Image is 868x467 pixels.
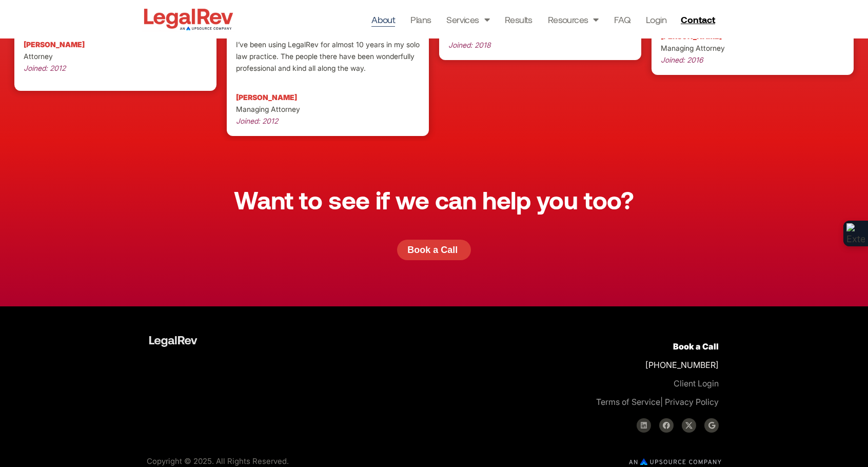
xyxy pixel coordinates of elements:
[236,116,278,125] em: Joined: 2012
[371,12,395,27] a: About
[446,12,489,27] a: Services
[674,378,719,388] a: Client Login
[407,245,458,255] span: Book a Call
[448,41,491,49] em: Joined: 2018
[614,12,630,27] a: FAQ
[234,187,634,212] h3: Want to see if we can help you too?
[661,32,722,41] a: [PERSON_NAME]
[596,397,660,407] a: Terms of Service
[24,38,207,74] p: Attorney
[410,12,431,27] a: Plans
[505,12,532,27] a: Results
[397,240,470,260] a: Book a Call
[646,12,666,27] a: Login
[665,397,719,407] a: Privacy Policy
[236,91,420,127] div: Managing Attorney
[677,11,722,28] a: Contact
[673,341,719,352] a: Book a Call
[147,456,289,466] span: Copyright © 2025. All Rights Reserved.
[24,64,66,72] em: Joined: 2012
[596,397,663,407] span: |
[236,93,297,102] a: [PERSON_NAME]
[681,15,715,24] span: Contact
[548,12,599,27] a: Resources
[371,12,666,27] nav: Menu
[661,30,844,66] div: Managing Attorney
[236,38,420,74] p: I’ve been using LegalRev for almost 10 years in my solo law practice. The people there have been ...
[661,55,703,64] em: Joined: 2016
[24,40,85,49] a: [PERSON_NAME]
[447,337,719,411] p: [PHONE_NUMBER]
[846,223,865,244] img: Extension Icon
